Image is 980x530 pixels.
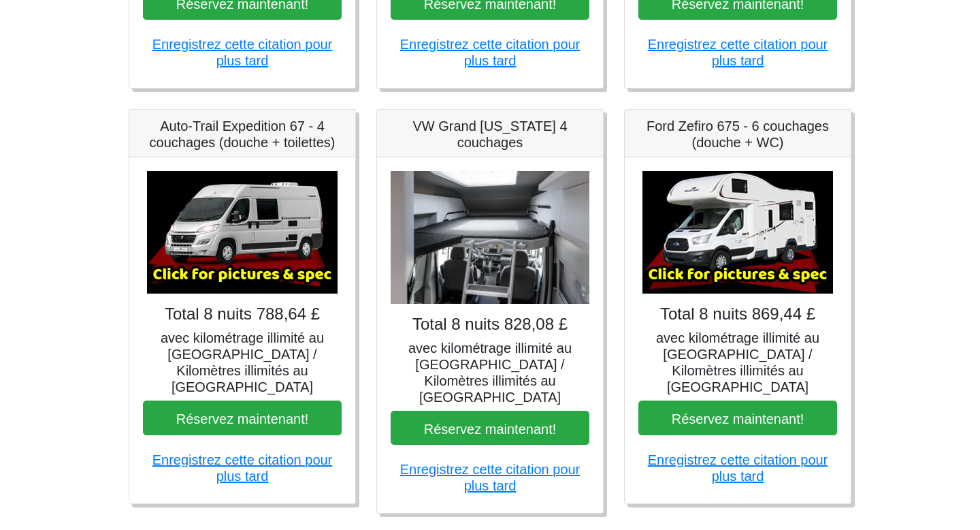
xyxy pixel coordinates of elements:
[152,452,333,484] a: Enregistrez cette citation pour plus tard
[400,37,581,68] a: Enregistrez cette citation pour plus tard
[165,305,320,323] font: Total 8 nuits 788,64 £
[648,452,828,484] a: Enregistrez cette citation pour plus tard
[176,411,309,426] font: Réservez maintenant!
[408,341,572,405] font: avec kilométrage illimité au [GEOGRAPHIC_DATA] / Kilomètres illimités au [GEOGRAPHIC_DATA]
[143,401,342,435] button: Réservez maintenant!
[424,421,557,436] font: Réservez maintenant!
[648,37,828,68] a: Enregistrez cette citation pour plus tard
[412,315,568,333] font: Total 8 nuits 828,08 £
[672,411,804,426] font: Réservez maintenant!
[147,171,338,294] img: Auto-Trail Expedition 67 - 4 couchages (douche + toilettes)
[400,462,581,493] a: Enregistrez cette citation pour plus tard
[150,119,336,150] font: Auto-Trail Expedition 67 - 4 couchages (douche + toilettes)
[152,37,333,68] a: Enregistrez cette citation pour plus tard
[656,330,819,394] font: avec kilométrage illimité au [GEOGRAPHIC_DATA] / Kilomètres illimités au [GEOGRAPHIC_DATA]
[642,171,833,294] img: Ford Zefiro 675 - 6 couchages (douche + WC)
[391,171,589,304] img: VW Grand California 4 couchages
[161,330,324,394] font: avec kilométrage illimité au [GEOGRAPHIC_DATA] / Kilomètres illimités au [GEOGRAPHIC_DATA]
[660,305,815,323] font: Total 8 nuits 869,44 £
[638,401,837,435] button: Réservez maintenant!
[412,119,567,150] font: VW Grand [US_STATE] 4 couchages
[647,119,829,150] font: Ford Zefiro 675 - 6 couchages (douche + WC)
[391,411,589,446] button: Réservez maintenant!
